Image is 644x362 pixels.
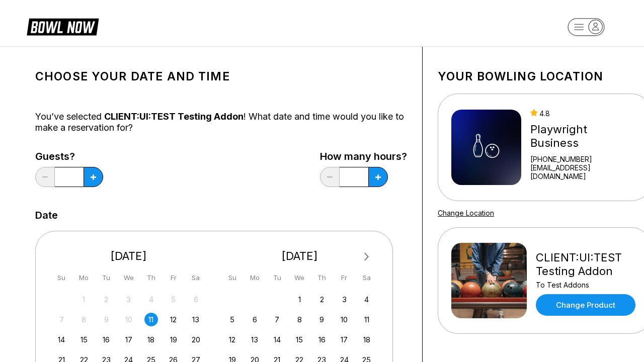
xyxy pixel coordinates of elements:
div: Not available Thursday, September 4th, 2025 [144,293,158,306]
div: Choose Saturday, October 11th, 2025 [360,313,373,326]
div: Not available Wednesday, September 10th, 2025 [122,313,135,326]
button: Next Month [359,249,375,265]
div: CLIENT:UI:TEST Testing Addon [536,251,638,278]
div: Fr [167,271,180,285]
a: Change Product [536,294,635,316]
img: CLIENT:UI:TEST Testing Addon [451,243,527,318]
div: Su [55,271,68,285]
div: Choose Wednesday, September 17th, 2025 [122,333,135,346]
div: Choose Sunday, October 12th, 2025 [225,333,239,346]
div: 4.8 [530,109,638,118]
div: Choose Monday, September 15th, 2025 [77,333,91,346]
div: Not available Tuesday, September 2nd, 2025 [100,293,113,306]
div: Th [144,271,158,285]
div: Not available Monday, September 8th, 2025 [77,313,91,326]
div: Choose Thursday, October 2nd, 2025 [315,293,329,306]
div: Tu [100,271,113,285]
label: How many hours? [320,151,407,162]
div: Not available Saturday, September 6th, 2025 [189,293,203,306]
span: CLIENT:UI:TEST Testing Addon [104,111,244,122]
div: Choose Saturday, October 18th, 2025 [360,333,373,346]
div: Choose Tuesday, October 14th, 2025 [270,333,284,346]
div: Choose Thursday, September 18th, 2025 [144,333,158,346]
label: Date [35,210,58,221]
div: Fr [338,271,351,285]
div: Choose Saturday, September 20th, 2025 [189,333,203,346]
div: Choose Wednesday, October 15th, 2025 [293,333,306,346]
div: [DATE] [222,249,378,263]
a: [EMAIL_ADDRESS][DOMAIN_NAME] [530,163,638,180]
div: Choose Thursday, October 9th, 2025 [315,313,329,326]
div: Not available Wednesday, September 3rd, 2025 [122,293,135,306]
div: Choose Friday, September 12th, 2025 [167,313,180,326]
div: Choose Thursday, September 11th, 2025 [144,313,158,326]
div: Choose Thursday, October 16th, 2025 [315,333,329,346]
div: Not available Tuesday, September 9th, 2025 [100,313,113,326]
div: Choose Wednesday, October 1st, 2025 [293,293,306,306]
div: Sa [360,271,373,285]
div: Choose Tuesday, October 7th, 2025 [270,313,284,326]
h1: Choose your Date and time [35,69,407,83]
div: Choose Saturday, September 13th, 2025 [189,313,203,326]
div: Choose Saturday, October 4th, 2025 [360,293,373,306]
div: Not available Monday, September 1st, 2025 [77,293,91,306]
div: Tu [270,271,284,285]
div: Choose Monday, October 13th, 2025 [248,333,262,346]
div: Choose Friday, October 10th, 2025 [338,313,351,326]
div: Choose Tuesday, September 16th, 2025 [100,333,113,346]
div: Choose Wednesday, October 8th, 2025 [293,313,306,326]
div: To Test Addons [536,281,638,289]
div: [DATE] [51,249,207,263]
div: Choose Friday, October 3rd, 2025 [338,293,351,306]
div: We [293,271,306,285]
div: [PHONE_NUMBER] [530,155,638,163]
div: Choose Sunday, September 14th, 2025 [55,333,68,346]
div: Choose Friday, September 19th, 2025 [167,333,180,346]
div: Playwright Business [530,123,638,150]
div: Su [225,271,239,285]
div: Mo [248,271,262,285]
div: Not available Sunday, September 7th, 2025 [55,313,68,326]
a: Change Location [438,209,494,217]
div: Choose Friday, October 17th, 2025 [338,333,351,346]
div: Choose Sunday, October 5th, 2025 [225,313,239,326]
img: Playwright Business [451,110,521,185]
div: We [122,271,135,285]
div: Choose Monday, October 6th, 2025 [248,313,262,326]
div: Sa [189,271,203,285]
div: You’ve selected ! What date and time would you like to make a reservation for? [35,111,407,133]
div: Th [315,271,329,285]
label: Guests? [35,151,103,162]
div: Mo [77,271,91,285]
div: Not available Friday, September 5th, 2025 [167,293,180,306]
